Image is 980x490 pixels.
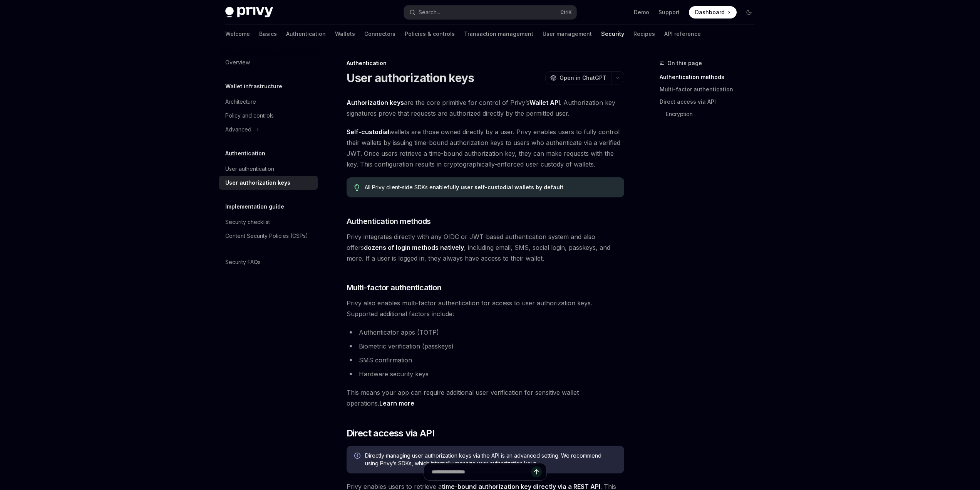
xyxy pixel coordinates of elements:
[354,453,362,460] svg: Info
[347,355,624,365] li: SMS confirmation
[354,184,360,191] svg: Tip
[695,8,725,16] span: Dashboard
[225,217,270,227] div: Security checklist
[365,452,616,467] span: Directly managing user authorization keys via the API is an advanced setting. We recommend using ...
[347,99,404,107] a: Authorization keys
[364,25,395,43] a: Connectors
[464,25,533,43] a: Transaction management
[225,258,261,267] div: Security FAQs
[529,99,560,107] a: Wallet API
[347,128,389,136] strong: Self-custodial
[347,231,624,264] span: Privy integrates directly with any OIDC or JWT-based authentication system and also offers , incl...
[405,25,455,43] a: Policies & controls
[658,8,680,16] a: Support
[633,25,655,43] a: Recipes
[660,96,761,108] a: Direct access via API
[225,58,250,67] div: Overview
[225,25,250,43] a: Welcome
[225,164,274,173] div: User authentication
[286,25,326,43] a: Authentication
[664,25,701,43] a: API reference
[225,149,265,158] h5: Authentication
[634,8,649,16] a: Demo
[365,184,616,191] div: All Privy client-side SDKs enable .
[219,109,318,123] a: Policy and controls
[347,341,624,352] li: Biometric verification (passkeys)
[225,111,274,120] div: Policy and controls
[225,7,273,18] img: dark logo
[219,229,318,243] a: Content Security Policies (CSPs)
[225,178,290,187] div: User authorization keys
[347,327,624,338] li: Authenticator apps (TOTP)
[219,255,318,269] a: Security FAQs
[347,369,624,379] li: Hardware security keys
[404,5,576,19] button: Open search
[225,125,251,134] div: Advanced
[347,97,624,119] span: are the core primitive for control of Privy’s . Authorization key signatures prove that requests ...
[347,298,624,319] span: Privy also enables multi-factor authentication for access to user authorization keys. Supported a...
[347,216,431,227] span: Authentication methods
[543,25,592,43] a: User management
[447,184,563,190] strong: fully user self-custodial wallets by default
[219,123,318,136] button: Toggle Advanced section
[660,71,761,83] a: Authentication methods
[347,71,474,85] h1: User authorization keys
[379,399,414,407] a: Learn more
[259,25,277,43] a: Basics
[225,202,284,211] h5: Implementation guide
[743,6,755,19] button: Toggle dark mode
[660,108,761,120] a: Encryption
[219,95,318,109] a: Architecture
[601,25,624,43] a: Security
[225,97,256,106] div: Architecture
[347,387,624,409] span: This means your app can require additional user verification for sensitive wallet operations.
[689,6,737,19] a: Dashboard
[531,466,542,477] button: Send message
[364,244,464,252] a: dozens of login methods natively
[432,463,531,480] input: Ask a question...
[347,126,624,170] span: wallets are those owned directly by a user. Privy enables users to fully control their wallets by...
[560,74,606,82] span: Open in ChatGPT
[560,9,572,15] span: Ctrl K
[667,59,702,68] span: On this page
[347,59,624,67] div: Authentication
[335,25,355,43] a: Wallets
[219,215,318,229] a: Security checklist
[545,71,611,84] button: Open in ChatGPT
[219,56,318,69] a: Overview
[419,8,440,17] div: Search...
[347,282,442,293] span: Multi-factor authentication
[225,82,282,91] h5: Wallet infrastructure
[219,162,318,176] a: User authentication
[219,176,318,190] a: User authorization keys
[225,231,308,241] div: Content Security Policies (CSPs)
[347,427,434,439] span: Direct access via API
[660,83,761,96] a: Multi-factor authentication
